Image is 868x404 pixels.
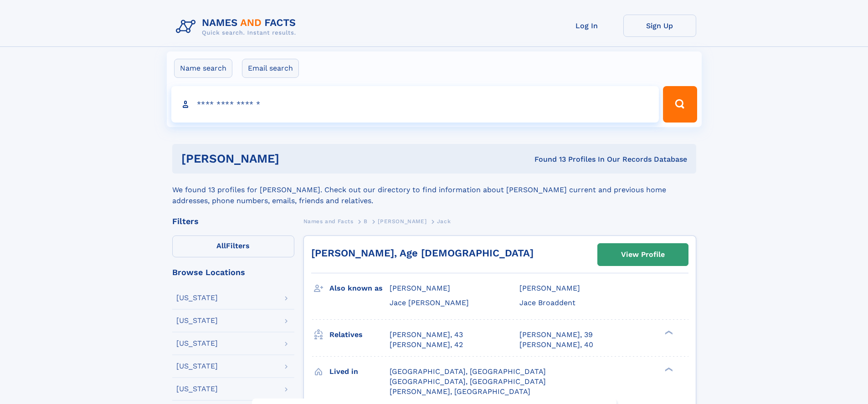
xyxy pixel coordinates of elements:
[364,218,368,225] span: B
[176,340,218,347] div: [US_STATE]
[176,294,218,302] div: [US_STATE]
[329,327,390,343] h3: Relatives
[216,241,226,250] span: All
[303,215,354,227] a: Names and Facts
[519,340,593,350] a: [PERSON_NAME], 40
[519,284,580,292] span: [PERSON_NAME]
[663,366,673,372] div: ❯
[623,15,696,37] a: Sign Up
[437,218,451,225] span: Jack
[390,367,546,376] span: [GEOGRAPHIC_DATA], [GEOGRAPHIC_DATA]
[378,218,426,225] span: [PERSON_NAME]
[598,244,688,266] a: View Profile
[407,154,687,164] div: Found 13 Profiles In Our Records Database
[390,298,469,307] span: Jace [PERSON_NAME]
[364,215,368,227] a: B
[172,235,294,257] label: Filters
[181,153,407,164] h1: [PERSON_NAME]
[242,59,299,78] label: Email search
[390,340,463,350] a: [PERSON_NAME], 42
[550,15,623,37] a: Log In
[172,217,294,225] div: Filters
[519,330,593,340] a: [PERSON_NAME], 39
[172,15,303,39] img: Logo Names and Facts
[621,244,665,265] div: View Profile
[329,364,390,379] h3: Lived in
[329,281,390,296] h3: Also known as
[311,247,534,259] a: [PERSON_NAME], Age [DEMOGRAPHIC_DATA]
[390,284,450,292] span: [PERSON_NAME]
[172,268,294,276] div: Browse Locations
[378,215,426,227] a: [PERSON_NAME]
[519,298,575,307] span: Jace Broaddent
[663,86,697,123] button: Search Button
[176,363,218,370] div: [US_STATE]
[172,174,696,206] div: We found 13 profiles for [PERSON_NAME]. Check out our directory to find information about [PERSON...
[390,330,463,340] a: [PERSON_NAME], 43
[663,329,673,335] div: ❯
[176,317,218,324] div: [US_STATE]
[171,86,659,123] input: search input
[390,377,546,386] span: [GEOGRAPHIC_DATA], [GEOGRAPHIC_DATA]
[176,385,218,393] div: [US_STATE]
[174,59,232,78] label: Name search
[390,387,530,396] span: [PERSON_NAME], [GEOGRAPHIC_DATA]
